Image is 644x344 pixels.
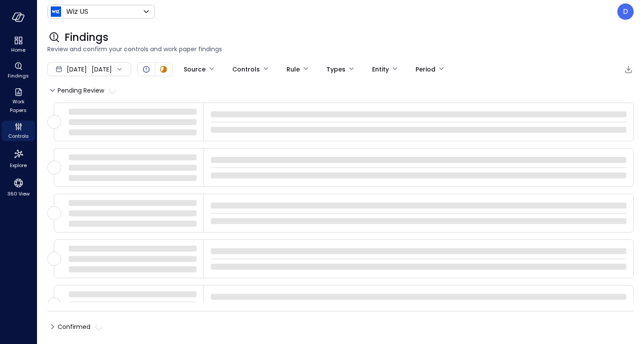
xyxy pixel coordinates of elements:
[66,6,88,17] p: Wiz US
[58,320,102,334] span: Confirmed
[95,323,102,330] span: calculating...
[7,189,30,198] span: 360 View
[47,44,634,54] span: Review and confirm your controls and work paper findings
[109,87,116,94] span: calculating...
[327,62,345,77] div: Types
[2,60,35,81] div: Findings
[8,71,29,80] span: Findings
[5,97,31,115] span: Work Papers
[58,84,116,97] span: Pending Review
[158,64,169,74] div: In Progress
[2,121,35,141] div: Controls
[2,146,35,170] div: Explore
[65,31,108,44] span: Findings
[416,62,435,77] div: Period
[372,62,389,77] div: Entity
[2,86,35,115] div: Work Papers
[2,34,35,55] div: Home
[11,46,25,54] span: Home
[141,64,151,74] div: Open
[67,65,87,74] span: [DATE]
[10,161,27,170] span: Explore
[2,176,35,199] div: 360 View
[184,62,206,77] div: Source
[287,62,300,77] div: Rule
[617,3,634,20] div: Dudu
[623,6,628,17] p: D
[232,62,260,77] div: Controls
[8,132,29,140] span: Controls
[51,6,61,17] img: Icon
